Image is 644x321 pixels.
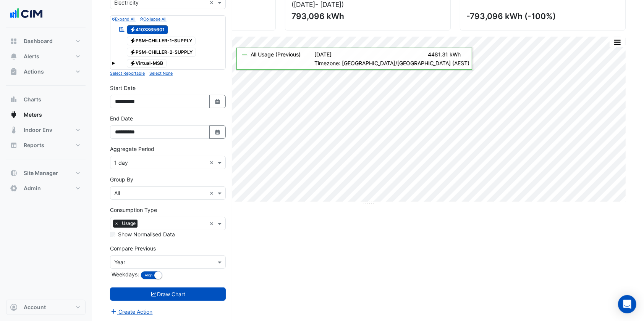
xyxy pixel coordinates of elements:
div: 793,096 kWh [291,11,443,21]
button: Indoor Env [6,122,86,138]
button: Collapse All [140,16,167,22]
app-icon: Actions [10,68,18,75]
img: Company Logo [9,6,44,21]
app-icon: Alerts [10,53,18,60]
small: Expand All [112,17,136,22]
label: Group By [110,175,133,183]
span: Charts [24,96,41,103]
button: Dashboard [6,34,86,49]
button: Actions [6,64,86,79]
app-icon: Meters [10,111,18,119]
div: -793,096 kWh (-100%) [466,11,618,21]
span: Actions [24,68,44,75]
button: Alerts [6,49,86,64]
app-icon: Indoor Env [10,126,18,134]
label: Start Date [110,84,136,92]
app-icon: Charts [10,96,18,103]
button: Expand All [112,16,136,22]
fa-icon: Select Date [214,98,221,105]
app-icon: Admin [10,185,18,192]
fa-icon: Reportable [118,26,125,32]
app-icon: Dashboard [10,37,18,45]
label: End Date [110,114,133,122]
label: Aggregate Period [110,145,154,153]
span: Indoor Env [24,126,52,134]
button: Reports [6,138,86,153]
span: Admin [24,185,41,192]
small: Select None [149,71,173,76]
button: Select None [149,70,173,77]
span: Meters [24,111,42,119]
button: Create Action [110,307,153,316]
button: More Options [610,37,625,47]
div: ([DATE] ) [291,0,444,8]
label: Weekdays: [110,270,139,278]
app-icon: Site Manager [10,169,18,177]
span: - [DATE] [315,0,341,8]
span: PSM-CHILLER-2-SUPPLY [127,48,196,57]
fa-icon: Electricity [130,61,136,66]
small: Select Reportable [110,71,145,76]
span: Alerts [24,53,39,60]
fa-icon: Electricity [130,38,136,44]
span: Clear [209,189,216,197]
span: PSM-CHILLER-1-SUPPLY [127,37,196,46]
span: Clear [209,220,216,228]
span: Reports [24,141,44,149]
button: Account [6,300,86,315]
span: Site Manager [24,169,58,177]
span: Usage [120,220,138,227]
fa-icon: Electricity [130,49,136,55]
fa-icon: Select Date [214,129,221,135]
button: Site Manager [6,165,86,181]
button: Select Reportable [110,70,145,77]
button: Draw Chart [110,287,226,301]
fa-icon: Electricity [130,27,136,32]
label: Compare Previous [110,244,156,252]
button: Admin [6,181,86,196]
span: 4103865601 [127,25,168,34]
span: Clear [209,159,216,167]
button: Meters [6,107,86,122]
span: Virtual-MSB [127,59,167,68]
label: Show Normalised Data [118,230,175,238]
label: Consumption Type [110,206,157,214]
app-icon: Reports [10,141,18,149]
button: Charts [6,92,86,107]
span: × [113,220,120,227]
span: Account [24,303,46,311]
span: Dashboard [24,37,53,45]
div: Open Intercom Messenger [618,295,636,313]
small: Collapse All [140,17,167,22]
